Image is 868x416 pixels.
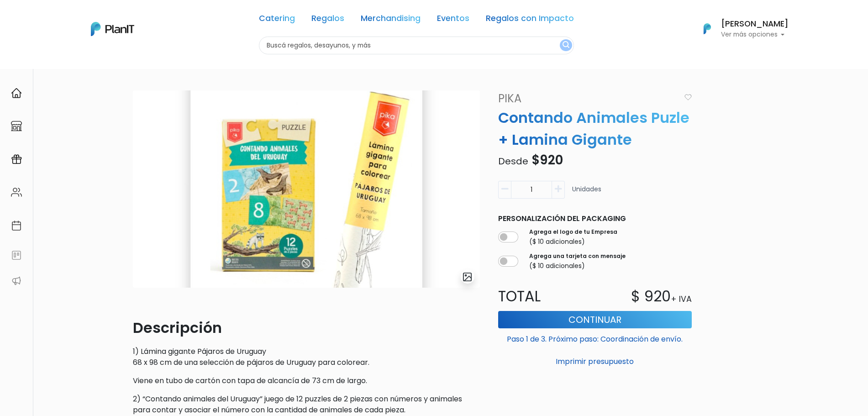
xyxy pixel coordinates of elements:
[133,346,480,368] p: 1) Lámina gigante Pájaros de Uruguay 68 x 98 cm de una selección de pájaros de Uruguay para color...
[133,317,480,339] p: Descripción
[572,184,601,202] p: Unidades
[361,15,421,26] a: Merchandising
[529,252,626,260] label: Agrega una tarjeta con mensaje
[462,272,473,282] img: gallery-light
[721,32,789,38] p: Ver más opciones
[529,228,617,236] label: Agrega el logo de tu Empresa
[259,15,295,26] a: Catering
[486,15,574,26] a: Regalos con Impacto
[11,154,22,165] img: campaigns-02234683943229c281be62815700db0a1741e53638e28bf9629b52c665b00959.svg
[11,88,22,99] img: home-e721727adea9d79c4d83392d1f703f7f8bce08238fde08b1acbfd93340b81755.svg
[671,293,692,305] p: + IVA
[563,41,569,50] img: search_button-432b6d5273f82d61273b3651a40e1bd1b912527efae98b1b7a1b2c0702e16a8d.svg
[692,17,789,41] button: PlanIt Logo [PERSON_NAME] Ver más opciones
[529,261,626,271] p: ($ 10 adicionales)
[11,220,22,231] img: calendar-87d922413cdce8b2cf7b7f5f62616a5cf9e4887200fb71536465627b3292af00.svg
[11,187,22,198] img: people-662611757002400ad9ed0e3c099ab2801c6687ba6c219adb57efc949bc21e19d.svg
[493,107,697,151] p: Contando Animales Puzle + Lamina Gigante
[697,19,717,39] img: PlanIt Logo
[529,237,617,247] p: ($ 10 adicionales)
[498,311,692,328] button: Continuar
[133,375,480,386] p: Viene en tubo de cartón con tapa de alcancía de 73 cm de largo.
[684,94,692,100] img: heart_icon
[91,22,134,36] img: PlanIt Logo
[133,90,480,288] img: 2FDA6350-6045-48DC-94DD-55C445378348-Photoroom__12_.jpg
[11,250,22,261] img: feedback-78b5a0c8f98aac82b08bfc38622c3050aee476f2c9584af64705fc4e61158814.svg
[721,20,789,28] h6: [PERSON_NAME]
[311,15,344,26] a: Regalos
[498,354,692,369] button: Imprimir presupuesto
[631,285,671,307] p: $ 920
[11,275,22,286] img: partners-52edf745621dab592f3b2c58e3bca9d71375a7ef29c3b500c9f145b62cc070d4.svg
[133,394,480,416] p: 2) “Contando animales del Uruguay” juego de 12 puzzles de 2 piezas con números y animales para co...
[437,15,469,26] a: Eventos
[531,151,563,169] span: $920
[493,90,680,107] a: Pika
[498,330,692,345] p: Paso 1 de 3. Próximo paso: Coordinación de envío.
[498,213,692,224] p: Personalización del packaging
[493,285,595,307] p: Total
[11,121,22,132] img: marketplace-4ceaa7011d94191e9ded77b95e3339b90024bf715f7c57f8cf31f2d8c509eaba.svg
[498,155,528,168] span: Desde
[259,37,574,54] input: Buscá regalos, desayunos, y más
